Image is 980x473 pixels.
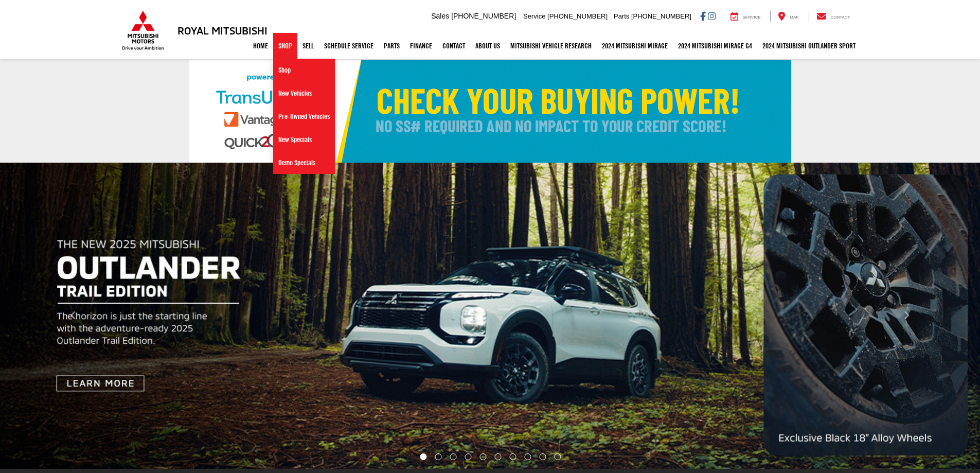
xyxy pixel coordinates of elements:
[435,453,442,460] li: Go to slide number 2.
[405,33,437,59] a: Finance
[700,12,706,20] a: Facebook: Click to visit our Facebook page
[248,33,273,59] a: Home
[465,453,472,460] li: Go to slide number 4.
[273,33,297,59] a: Shop
[790,15,798,20] span: Map
[120,10,166,50] img: Mitsubishi
[743,15,761,20] span: Service
[554,453,561,460] li: Go to slide number 10.
[631,12,691,20] span: [PHONE_NUMBER]
[273,82,335,105] a: New Vehicles
[470,33,505,59] a: About Us
[505,33,597,59] a: Mitsubishi Vehicle Research
[189,60,791,163] img: Check Your Buying Power
[830,15,850,20] span: Contact
[547,12,608,20] span: [PHONE_NUMBER]
[708,12,716,20] a: Instagram: Click to visit our Instagram page
[770,11,806,22] a: Map
[451,12,516,20] span: [PHONE_NUMBER]
[809,11,858,22] a: Contact
[523,12,545,20] span: Service
[524,453,531,460] li: Go to slide number 8.
[420,453,426,460] li: Go to slide number 1.
[431,12,449,20] span: Sales
[723,11,769,22] a: Service
[833,183,980,448] button: Click to view next picture.
[757,33,861,59] a: 2024 Mitsubishi Outlander SPORT
[273,128,335,151] a: New Specials
[509,453,516,460] li: Go to slide number 7.
[450,453,457,460] li: Go to slide number 3.
[297,33,319,59] a: Sell
[319,33,379,59] a: Schedule Service: Opens in a new tab
[597,33,673,59] a: 2024 Mitsubishi Mirage
[614,12,629,20] span: Parts
[177,25,268,36] h3: Royal Mitsubishi
[273,105,335,128] a: Pre-Owned Vehicles
[539,453,546,460] li: Go to slide number 9.
[437,33,470,59] a: Contact
[494,453,501,460] li: Go to slide number 6.
[273,151,335,174] a: Demo Specials
[480,453,487,460] li: Go to slide number 5.
[379,33,405,59] a: Parts: Opens in a new tab
[673,33,757,59] a: 2024 Mitsubishi Mirage G4
[273,59,335,82] a: Shop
